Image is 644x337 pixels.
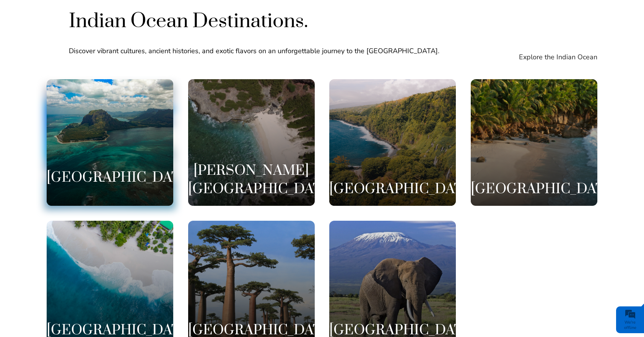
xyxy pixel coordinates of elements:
p: Discover vibrant cultures, ancient histories, and exotic flavors on an unforgettable journey to t... [69,46,483,56]
input: Enter your email address [10,93,140,110]
h3: [PERSON_NAME][GEOGRAPHIC_DATA] [188,162,315,198]
input: Enter your last name [10,71,140,88]
a: [PERSON_NAME][GEOGRAPHIC_DATA] [188,79,315,206]
h3: [GEOGRAPHIC_DATA] [47,169,173,187]
div: We're offline [618,320,642,330]
div: Minimize live chat window [125,4,144,22]
div: Navigation go back [8,39,20,51]
h2: Indian Ocean Destinations. [69,8,483,34]
a: [GEOGRAPHIC_DATA] [47,79,173,206]
a: Explore the Indian Ocean [519,49,597,65]
a: [GEOGRAPHIC_DATA] [329,79,456,206]
h3: [GEOGRAPHIC_DATA] [329,180,456,199]
textarea: Type your message and click 'Submit' [10,116,140,229]
em: Submit [112,236,139,246]
div: Leave a message [51,40,140,50]
h3: [GEOGRAPHIC_DATA] [471,180,597,199]
a: [GEOGRAPHIC_DATA] [471,79,597,206]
